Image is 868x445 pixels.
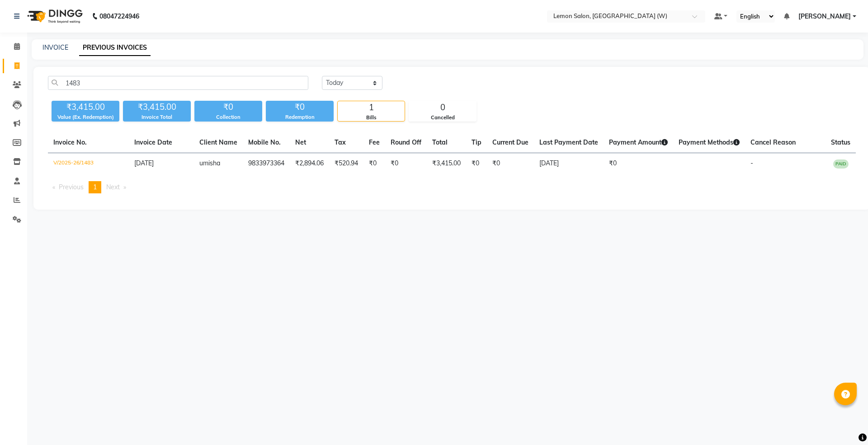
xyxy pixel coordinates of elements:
[199,138,237,146] span: Client Name
[831,138,850,146] span: Status
[539,138,598,146] span: Last Payment Date
[385,153,427,174] td: ₹0
[266,101,334,113] div: ₹0
[798,12,851,21] span: [PERSON_NAME]
[52,113,119,121] div: Value (Ex. Redemption)
[363,153,385,174] td: ₹0
[492,138,528,146] span: Current Due
[409,101,476,114] div: 0
[99,4,139,29] b: 08047224946
[472,138,481,146] span: Tip
[106,183,120,191] span: Next
[338,101,405,114] div: 1
[48,76,308,90] input: Search by Name/Mobile/Email/Invoice No
[427,153,466,174] td: ₹3,415.00
[432,138,448,146] span: Total
[409,114,476,122] div: Cancelled
[750,138,796,146] span: Cancel Reason
[248,138,281,146] span: Mobile No.
[329,153,363,174] td: ₹520.94
[42,43,68,52] a: INVOICE
[134,159,154,167] span: [DATE]
[466,153,487,174] td: ₹0
[609,138,668,146] span: Payment Amount
[338,114,405,122] div: Bills
[830,409,859,436] iframe: chat widget
[123,101,191,113] div: ₹3,415.00
[266,113,334,121] div: Redemption
[194,101,262,113] div: ₹0
[199,159,220,167] span: umisha
[335,138,346,146] span: Tax
[290,153,329,174] td: ₹2,894.06
[243,153,290,174] td: 9833973364
[295,138,306,146] span: Net
[93,183,97,191] span: 1
[59,183,84,191] span: Previous
[134,138,172,146] span: Invoice Date
[679,138,740,146] span: Payment Methods
[391,138,421,146] span: Round Off
[750,159,753,167] span: -
[48,153,129,174] td: V/2025-26/1483
[534,153,604,174] td: [DATE]
[48,181,856,193] nav: Pagination
[487,153,534,174] td: ₹0
[23,4,85,29] img: logo
[52,101,119,113] div: ₹3,415.00
[604,153,673,174] td: ₹0
[833,159,849,169] span: PAID
[53,138,87,146] span: Invoice No.
[79,40,151,56] a: PREVIOUS INVOICES
[123,113,191,121] div: Invoice Total
[194,113,262,121] div: Collection
[369,138,380,146] span: Fee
